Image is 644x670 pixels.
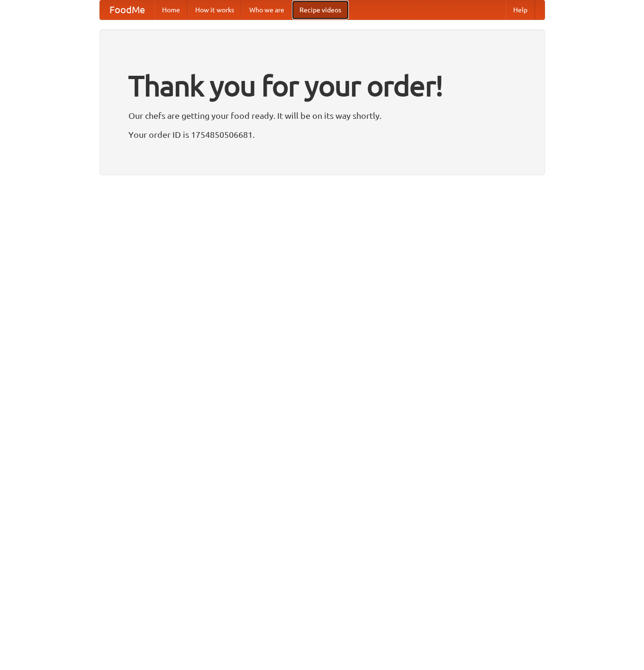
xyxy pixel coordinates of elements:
[242,0,292,19] a: Who we are
[188,0,242,19] a: How it works
[506,0,535,19] a: Help
[154,0,188,19] a: Home
[100,0,154,19] a: FoodMe
[128,108,516,123] p: Our chefs are getting your food ready. It will be on its way shortly.
[128,127,516,142] p: Your order ID is 1754850506681.
[128,63,516,108] h1: Thank you for your order!
[292,0,349,19] a: Recipe videos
